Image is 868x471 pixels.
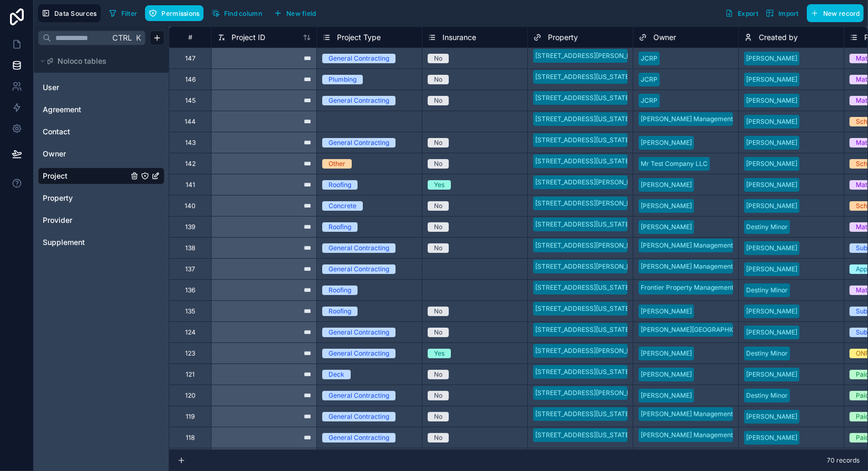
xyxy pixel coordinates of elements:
a: Supplement [43,237,128,248]
div: Deck [329,370,344,379]
span: Supplement [43,237,85,248]
div: [STREET_ADDRESS][US_STATE] [535,72,631,82]
span: Ctrl [111,31,133,44]
div: [STREET_ADDRESS][US_STATE] [535,156,631,166]
button: Import [762,4,803,22]
div: Yes [434,349,445,358]
div: [PERSON_NAME] Management [641,430,733,440]
div: [PERSON_NAME] Management [641,114,733,124]
div: Other [329,159,345,169]
div: [STREET_ADDRESS][PERSON_NAME][US_STATE] [535,346,682,356]
div: 145 [185,96,196,105]
div: [PERSON_NAME] Management [641,241,733,250]
div: [PERSON_NAME] [746,370,797,379]
div: JCRP [641,54,658,63]
div: [STREET_ADDRESS][US_STATE] [535,93,631,103]
a: New record [803,4,864,22]
div: Roofing [329,222,351,232]
div: Frontier Property Management [641,283,734,292]
span: 70 records [827,456,860,465]
div: [STREET_ADDRESS][US_STATE] [535,325,631,335]
div: General Contracting [329,54,389,63]
div: 124 [185,328,196,337]
a: Owner [43,149,128,159]
div: JCRP [641,75,658,84]
div: 141 [186,181,195,189]
div: No [434,159,442,169]
div: [STREET_ADDRESS][PERSON_NAME][US_STATE] [535,262,682,271]
div: 147 [185,54,196,63]
div: Owner [38,145,165,162]
div: No [434,433,442,443]
div: [PERSON_NAME] [746,96,797,105]
div: 135 [185,307,195,316]
div: JCRP [641,96,658,105]
span: Agreement [43,104,81,115]
a: Project [43,171,128,181]
div: Supplement [38,234,165,251]
div: [STREET_ADDRESS][PERSON_NAME][US_STATE] [535,51,682,61]
div: Roofing [329,286,351,295]
div: [PERSON_NAME] Management [641,409,733,419]
span: Noloco tables [57,56,107,66]
div: Roofing [329,180,351,190]
div: No [434,75,442,84]
div: Destiny Minor [746,349,788,358]
div: Roofing [329,307,351,316]
div: [PERSON_NAME] [746,264,797,274]
div: 118 [186,434,195,442]
div: [PERSON_NAME] [641,180,692,190]
div: 121 [186,370,195,379]
div: [STREET_ADDRESS][US_STATE] [535,114,631,124]
span: Permissions [161,9,199,17]
div: 123 [185,349,195,358]
div: [PERSON_NAME] [641,138,692,148]
span: New record [823,9,860,17]
a: User [43,82,128,93]
div: [PERSON_NAME] [746,328,797,337]
span: Project Type [337,32,381,43]
div: [STREET_ADDRESS][US_STATE] [535,430,631,440]
span: Project [43,171,67,181]
div: No [434,201,442,211]
div: General Contracting [329,138,389,148]
div: [PERSON_NAME] [746,243,797,253]
div: [PERSON_NAME] [746,75,797,84]
div: No [434,222,442,232]
div: [STREET_ADDRESS][PERSON_NAME][US_STATE] [535,388,682,398]
div: 119 [186,413,195,421]
div: [PERSON_NAME] [746,307,797,316]
div: General Contracting [329,96,389,105]
div: 137 [185,265,195,273]
div: General Contracting [329,349,389,358]
div: General Contracting [329,412,389,421]
div: General Contracting [329,243,389,253]
div: [PERSON_NAME] Management [641,262,733,271]
div: 146 [185,75,196,84]
div: General Contracting [329,328,389,337]
div: Contact [38,123,165,140]
div: [STREET_ADDRESS][US_STATE] [535,304,631,313]
div: Concrete [329,201,356,211]
div: Plumbing [329,75,356,84]
div: [PERSON_NAME] [641,349,692,358]
div: Provider [38,212,165,229]
div: Destiny Minor [746,391,788,400]
span: Property [548,32,578,43]
div: General Contracting [329,264,389,274]
div: [PERSON_NAME] [641,370,692,379]
div: [PERSON_NAME] [746,138,797,148]
div: No [434,138,442,148]
div: General Contracting [329,433,389,443]
button: Noloco tables [38,54,158,68]
div: User [38,79,165,96]
button: New field [270,5,320,21]
div: 142 [185,160,196,168]
div: [PERSON_NAME] [746,180,797,190]
div: Property [38,190,165,207]
button: Filter [105,5,141,21]
span: Insurance [442,32,476,43]
div: No [434,391,442,400]
div: [PERSON_NAME] [746,201,797,211]
span: Owner [653,32,676,43]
